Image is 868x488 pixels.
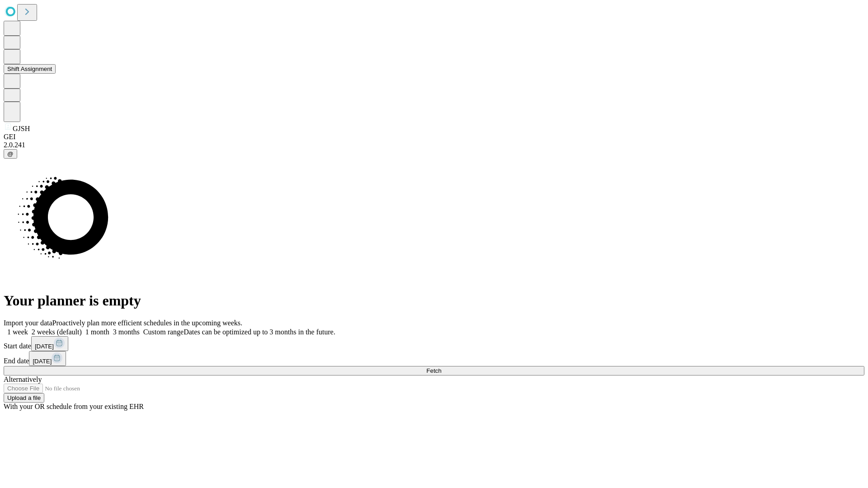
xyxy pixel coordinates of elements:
[4,319,52,327] span: Import your data
[7,150,14,157] span: @
[113,328,140,336] span: 3 months
[52,319,242,327] span: Proactively plan more efficient schedules in the upcoming weeks.
[4,336,864,351] div: Start date
[143,328,184,336] span: Custom range
[4,292,864,309] h1: Your planner is empty
[29,351,66,366] button: [DATE]
[4,393,44,403] button: Upload a file
[426,367,441,374] span: Fetch
[4,149,17,159] button: @
[32,328,82,336] span: 2 weeks (default)
[31,336,68,351] button: [DATE]
[4,375,42,383] span: Alternatively
[7,328,28,336] span: 1 week
[85,328,109,336] span: 1 month
[4,403,144,410] span: With your OR schedule from your existing EHR
[4,64,56,74] button: Shift Assignment
[13,125,30,132] span: GJSH
[35,343,54,350] span: [DATE]
[4,351,864,366] div: End date
[184,328,335,336] span: Dates can be optimized up to 3 months in the future.
[4,133,864,141] div: GEI
[33,358,52,365] span: [DATE]
[4,366,864,375] button: Fetch
[4,141,864,149] div: 2.0.241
